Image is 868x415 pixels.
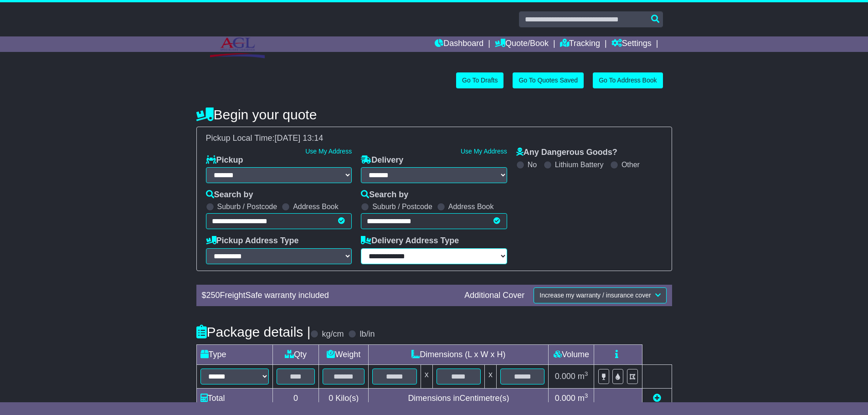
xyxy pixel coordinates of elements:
[206,190,253,200] label: Search by
[319,344,369,364] td: Weight
[534,287,666,303] button: Increase my warranty / insurance cover
[585,392,588,399] sup: 3
[539,292,651,299] span: Increase my warranty / insurance cover
[322,329,344,339] label: kg/cm
[196,324,311,339] h4: Package details |
[448,202,494,211] label: Address Book
[272,388,319,408] td: 0
[578,394,588,403] span: m
[206,236,299,246] label: Pickup Address Type
[372,202,432,211] label: Suburb / Postcode
[305,148,352,155] a: Use My Address
[495,36,549,52] a: Quote/Book
[275,133,324,143] span: [DATE] 13:14
[456,72,503,88] a: Go To Drafts
[272,344,319,364] td: Qty
[513,72,584,88] a: Go To Quotes Saved
[217,202,277,211] label: Suburb / Postcode
[369,344,549,364] td: Dimensions (L x W x H)
[516,148,617,158] label: Any Dangerous Goods?
[361,236,459,246] label: Delivery Address Type
[461,148,507,155] a: Use My Address
[485,364,497,388] td: x
[578,372,588,381] span: m
[528,160,537,169] label: No
[197,291,460,301] div: $ FreightSafe warranty included
[593,72,663,88] a: Go To Address Book
[201,133,667,143] div: Pickup Local Time:
[206,291,220,300] span: 250
[329,394,333,403] span: 0
[611,36,652,52] a: Settings
[555,160,604,169] label: Lithium Battery
[196,388,272,408] td: Total
[361,190,408,200] label: Search by
[555,394,575,403] span: 0.000
[621,160,640,169] label: Other
[196,107,672,122] h4: Begin your quote
[206,155,243,165] label: Pickup
[653,394,661,403] a: Add new item
[293,202,339,211] label: Address Book
[560,36,600,52] a: Tracking
[319,388,369,408] td: Kilo(s)
[460,291,529,301] div: Additional Cover
[361,155,403,165] label: Delivery
[369,388,549,408] td: Dimensions in Centimetre(s)
[421,364,432,388] td: x
[435,36,483,52] a: Dashboard
[196,344,272,364] td: Type
[585,370,588,377] sup: 3
[549,344,594,364] td: Volume
[555,372,575,381] span: 0.000
[360,329,375,339] label: lb/in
